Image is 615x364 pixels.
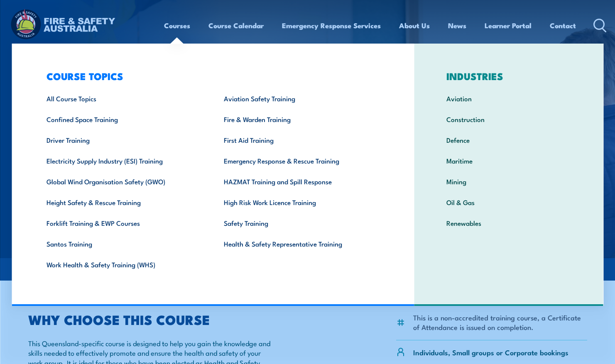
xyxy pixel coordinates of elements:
a: Safety Training [211,213,388,233]
a: Emergency Response Services [282,15,381,37]
a: Mining [434,171,584,192]
a: First Aid Training [211,129,388,150]
h3: INDUSTRIES [434,70,584,82]
a: Forklift Training & EWP Courses [34,213,211,233]
a: Height Safety & Rescue Training [34,192,211,213]
a: Driver Training [34,129,211,150]
a: Aviation Safety Training [211,88,388,109]
a: Courses [164,15,190,37]
a: Global Wind Organisation Safety (GWO) [34,171,211,192]
a: Work Health & Safety Training (WHS) [34,254,211,275]
a: Contact [550,15,576,37]
a: About Us [399,15,430,37]
a: Confined Space Training [34,109,211,129]
a: Health & Safety Representative Training [211,233,388,254]
a: High Risk Work Licence Training [211,192,388,213]
a: Construction [434,109,584,129]
a: News [448,15,466,37]
a: Defence [434,129,584,150]
a: Santos Training [34,233,211,254]
a: All Course Topics [34,88,211,109]
a: Electricity Supply Industry (ESI) Training [34,150,211,171]
li: This is a non-accredited training course, a Certificate of Attendance is issued on completion. [413,313,587,332]
a: HAZMAT Training and Spill Response [211,171,388,192]
a: Aviation [434,88,584,109]
a: Fire & Warden Training [211,109,388,129]
a: Course Calendar [208,15,264,37]
a: Emergency Response & Rescue Training [211,150,388,171]
h2: WHY CHOOSE THIS COURSE [28,313,271,325]
a: Renewables [434,213,584,233]
a: Learner Portal [485,15,532,37]
a: Oil & Gas [434,192,584,213]
a: Maritime [434,150,584,171]
h3: COURSE TOPICS [34,70,388,82]
p: Individuals, Small groups or Corporate bookings [413,347,568,357]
